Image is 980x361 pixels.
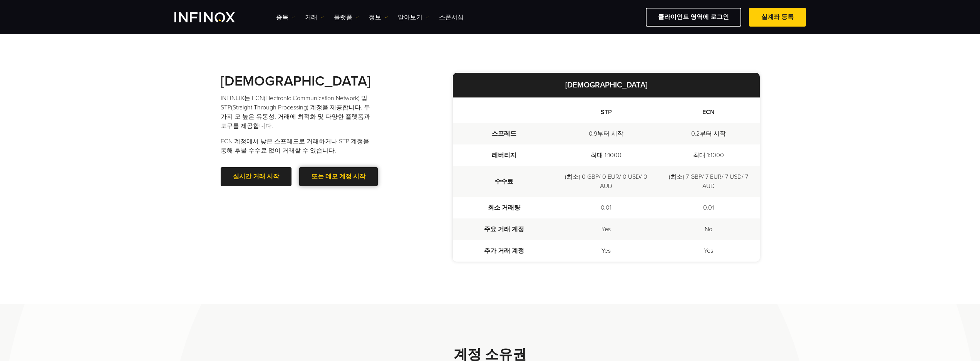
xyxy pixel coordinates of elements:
td: 0.01 [657,197,760,218]
a: 거래 [305,13,324,22]
a: 스폰서십 [439,13,464,22]
a: 종목 [276,13,295,22]
td: 레버리지 [453,144,555,166]
td: (최소) 0 GBP/ 0 EUR/ 0 USD/ 0 AUD [555,166,657,197]
td: 최대 1:1000 [555,144,657,166]
td: 최소 거래량 [453,197,555,218]
th: ECN [657,97,760,123]
th: STP [555,97,657,123]
strong: [DEMOGRAPHIC_DATA] [221,73,371,89]
a: 알아보기 [398,13,429,22]
td: (최소) 7 GBP/ 7 EUR/ 7 USD/ 7 AUD [657,166,760,197]
td: Yes [555,218,657,240]
td: Yes [657,240,760,262]
a: INFINOX Logo [174,12,253,22]
td: 최대 1:1000 [657,144,760,166]
a: 또는 데모 계정 시작 [299,167,378,186]
td: 0.01 [555,197,657,218]
td: No [657,218,760,240]
p: INFINOX는 ECN(Electronic Communication Network) 및 STP(Straight Through Processing) 계정을 제공합니다. 두 가지... [221,94,375,131]
a: 플랫폼 [334,13,359,22]
td: Yes [555,240,657,262]
a: 정보 [369,13,388,22]
td: 추가 거래 계정 [453,240,555,262]
td: 0.2부터 시작 [657,123,760,144]
a: 실시간 거래 시작 [221,167,291,186]
td: 주요 거래 계정 [453,218,555,240]
p: ECN 계정에서 낮은 스프레드로 거래하거나 STP 계정을 통해 후불 수수료 없이 거래할 수 있습니다. [221,137,375,155]
td: 스프레드 [453,123,555,144]
a: 실계좌 등록 [749,8,806,27]
strong: [DEMOGRAPHIC_DATA] [565,81,647,90]
td: 0.9부터 시작 [555,123,657,144]
td: 수수료 [453,166,555,197]
a: 클라이언트 영역에 로그인 [646,8,741,27]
